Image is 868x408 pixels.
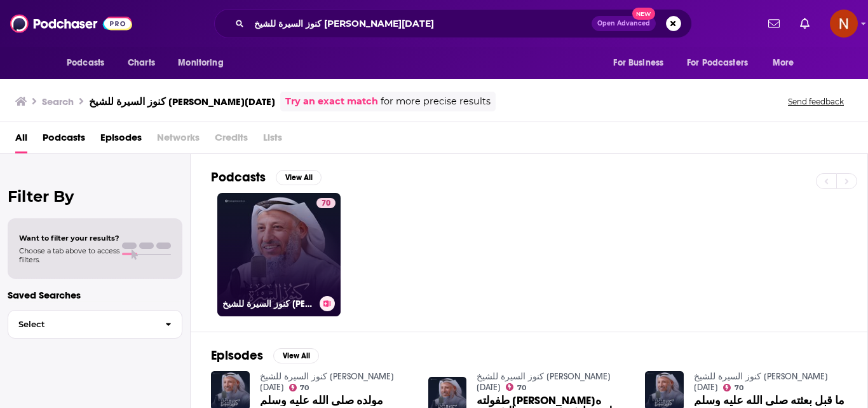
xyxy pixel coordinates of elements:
p: Saved Searches [8,289,182,301]
span: Lists [263,127,282,153]
img: User Profile [830,10,858,38]
span: 70 [300,385,309,391]
a: 70 [316,198,336,208]
span: Monitoring [178,54,223,72]
button: Open AdvancedNew [592,16,656,31]
button: open menu [764,51,810,75]
a: PodcastsView All [211,169,322,185]
span: Select [8,320,155,328]
span: More [773,54,794,72]
span: Want to filter your results? [19,234,119,243]
a: 70كنوز السيرة للشيخ [PERSON_NAME][DATE] [217,193,341,316]
span: 70 [735,385,743,391]
button: open menu [169,51,240,75]
h3: كنوز السيرة للشيخ [PERSON_NAME][DATE] [89,95,275,108]
a: All [15,127,27,153]
h3: Search [42,95,74,108]
h2: Episodes [211,348,263,363]
h2: Filter By [8,187,182,206]
a: 70 [506,383,526,391]
button: open menu [604,51,679,75]
span: Logged in as AdelNBM [830,10,858,38]
span: For Business [613,54,663,72]
a: كنوز السيرة للشيخ عثمان الخميس [694,371,828,393]
span: Charts [128,54,155,72]
a: ما قبل بعثته صلى الله عليه وسلم [694,395,844,406]
span: Open Advanced [597,20,650,27]
button: View All [273,348,319,363]
a: Episodes [100,127,142,153]
span: Credits [215,127,248,153]
a: EpisodesView All [211,348,319,363]
button: View All [276,170,322,185]
span: Podcasts [67,54,104,72]
img: Podchaser - Follow, Share and Rate Podcasts [10,11,132,36]
button: Show profile menu [830,10,858,38]
span: 70 [322,197,330,210]
a: Show notifications dropdown [795,13,815,34]
a: مولده صلى الله عليه وسلم [260,395,383,406]
button: Select [8,310,182,339]
h3: كنوز السيرة للشيخ [PERSON_NAME][DATE] [222,299,315,309]
input: Search podcasts, credits, & more... [249,13,592,34]
button: Send feedback [784,96,848,107]
div: Search podcasts, credits, & more... [214,9,692,38]
span: for more precise results [381,94,491,109]
button: open menu [679,51,766,75]
span: Choose a tab above to access filters. [19,246,119,264]
a: 70 [723,384,743,391]
a: Try an exact match [285,94,378,109]
a: Show notifications dropdown [763,13,785,34]
h2: Podcasts [211,169,266,185]
a: Charts [119,51,163,75]
span: For Podcasters [687,54,748,72]
span: 70 [517,385,526,391]
a: كنوز السيرة للشيخ عثمان الخميس [477,371,611,393]
button: open menu [58,51,121,75]
span: Networks [157,127,200,153]
a: 70 [289,384,309,391]
a: Podcasts [43,127,85,153]
a: كنوز السيرة للشيخ عثمان الخميس [260,371,394,393]
span: New [632,8,655,20]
